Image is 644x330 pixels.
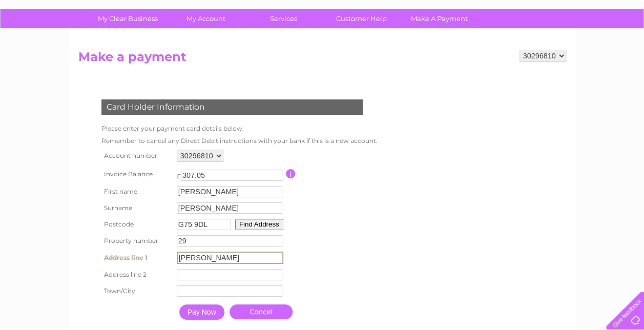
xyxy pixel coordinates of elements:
[86,9,170,28] a: My Clear Business
[101,99,363,115] div: Card Holder Information
[319,9,404,28] a: Customer Help
[99,147,174,164] th: Account number
[99,200,174,216] th: Surname
[451,5,522,18] a: 0333 014 3131
[99,249,174,266] th: Address line 1
[286,169,296,178] input: Information
[610,44,634,51] a: Log out
[80,6,565,50] div: Clear Business is a trading name of Verastar Limited (registered in [GEOGRAPHIC_DATA] No. 3667643...
[99,216,174,233] th: Postcode
[163,9,248,28] a: My Account
[179,304,224,320] input: Pay Now
[489,44,512,51] a: Energy
[518,44,549,51] a: Telecoms
[23,27,75,58] img: logo.png
[177,167,181,180] td: £
[464,44,483,51] a: Water
[99,122,380,135] td: Please enter your payment card details below.
[576,44,601,51] a: Contact
[99,164,174,183] th: Invoice Balance
[241,9,326,28] a: Services
[397,9,482,28] a: Make A Payment
[99,183,174,200] th: First name
[99,135,380,147] td: Remember to cancel any Direct Debit instructions with your bank if this is a new account.
[78,50,566,69] h2: Make a payment
[235,219,283,230] button: Find Address
[99,233,174,249] th: Property number
[99,266,174,283] th: Address line 2
[555,44,570,51] a: Blog
[99,283,174,299] th: Town/City
[230,304,293,319] a: Cancel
